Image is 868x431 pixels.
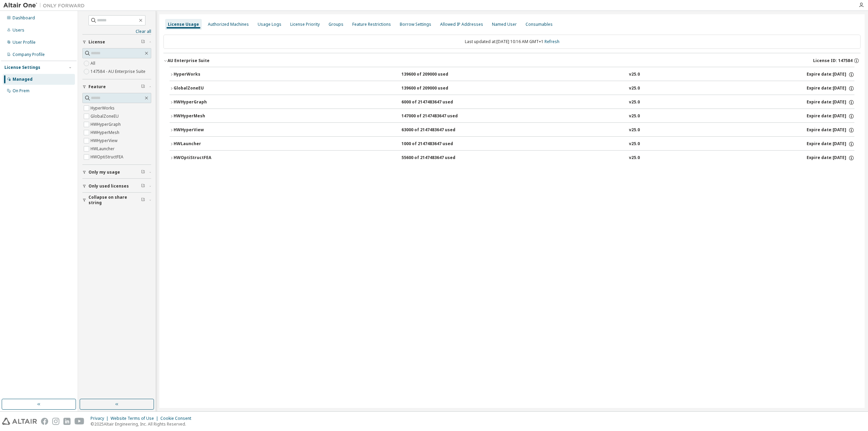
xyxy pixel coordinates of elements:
[141,39,145,45] span: Clear filter
[401,141,462,147] div: 1000 of 2147483647 used
[174,155,235,161] div: HWOptiStructFEA
[2,418,37,425] img: altair_logo.svg
[82,35,151,50] button: License
[492,22,517,27] div: Named User
[168,22,199,27] div: License Usage
[629,99,640,105] div: v25.0
[807,155,854,161] div: Expire date: [DATE]
[807,72,854,78] div: Expire date: [DATE]
[4,65,40,70] div: License Settings
[170,123,854,138] button: HWHyperView63000 of 2147483647 usedv25.0Expire date:[DATE]
[91,153,125,161] label: HWOptiStructFEA
[401,72,462,78] div: 139600 of 209000 used
[170,67,854,82] button: HyperWorks139600 of 209000 usedv25.0Expire date:[DATE]
[82,29,151,34] a: Clear all
[82,165,151,180] button: Only my usage
[629,72,640,78] div: v25.0
[401,85,462,92] div: 139600 of 209000 used
[170,95,854,110] button: HWHyperGraph6000 of 2147483647 usedv25.0Expire date:[DATE]
[41,418,48,425] img: facebook.svg
[88,39,105,45] span: License
[629,85,640,92] div: v25.0
[163,35,861,49] div: Last updated at: [DATE] 10:16 AM GMT+1
[629,113,640,119] div: v25.0
[75,418,84,425] img: youtube.svg
[88,84,106,90] span: Feature
[807,113,854,119] div: Expire date: [DATE]
[91,416,111,421] div: Privacy
[13,88,29,94] div: On Prem
[91,120,122,129] label: HWHyperGraph
[329,22,343,27] div: Groups
[63,418,71,425] img: linkedin.svg
[52,418,59,425] img: instagram.svg
[174,141,235,147] div: HWLauncher
[13,77,33,82] div: Managed
[401,113,462,119] div: 147000 of 2147483647 used
[290,22,320,27] div: License Priority
[163,53,861,68] button: AU Enterprise SuiteLicense ID: 147584
[111,416,160,421] div: Website Terms of Use
[91,129,121,137] label: HWHyperMesh
[13,27,24,33] div: Users
[91,112,120,120] label: GlobalZoneEU
[141,170,145,175] span: Clear filter
[88,195,141,205] span: Collapse on share string
[174,99,235,105] div: HWHyperGraph
[208,22,249,27] div: Authorized Machines
[400,22,431,27] div: Borrow Settings
[170,81,854,96] button: GlobalZoneEU139600 of 209000 usedv25.0Expire date:[DATE]
[13,15,35,21] div: Dashboard
[91,145,116,153] label: HWLauncher
[629,155,640,161] div: v25.0
[13,40,36,45] div: User Profile
[91,137,119,145] label: HWHyperView
[629,141,640,147] div: v25.0
[526,22,553,27] div: Consumables
[174,127,235,133] div: HWHyperView
[174,85,235,92] div: GlobalZoneEU
[545,39,559,44] a: Refresh
[807,99,854,105] div: Expire date: [DATE]
[174,72,235,78] div: HyperWorks
[82,193,151,208] button: Collapse on share string
[807,85,854,92] div: Expire date: [DATE]
[807,141,854,147] div: Expire date: [DATE]
[160,416,195,421] div: Cookie Consent
[82,79,151,94] button: Feature
[170,151,854,165] button: HWOptiStructFEA55600 of 2147483647 usedv25.0Expire date:[DATE]
[167,58,210,63] div: AU Enterprise Suite
[170,109,854,124] button: HWHyperMesh147000 of 2147483647 usedv25.0Expire date:[DATE]
[401,127,462,133] div: 63000 of 2147483647 used
[88,170,120,175] span: Only my usage
[91,59,97,67] label: All
[91,104,116,112] label: HyperWorks
[440,22,483,27] div: Allowed IP Addresses
[91,67,147,76] label: 147584 - AU Enterprise Suite
[141,84,145,90] span: Clear filter
[88,183,129,189] span: Only used licenses
[141,183,145,189] span: Clear filter
[352,22,391,27] div: Feature Restrictions
[82,179,151,194] button: Only used licenses
[13,52,45,57] div: Company Profile
[174,113,235,119] div: HWHyperMesh
[401,99,462,105] div: 6000 of 2147483647 used
[141,197,145,203] span: Clear filter
[91,421,195,427] p: © 2025 Altair Engineering, Inc. All Rights Reserved.
[170,137,854,152] button: HWLauncher1000 of 2147483647 usedv25.0Expire date:[DATE]
[813,58,852,63] span: License ID: 147584
[629,127,640,133] div: v25.0
[258,22,281,27] div: Usage Logs
[807,127,854,133] div: Expire date: [DATE]
[401,155,462,161] div: 55600 of 2147483647 used
[3,2,88,9] img: Altair One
